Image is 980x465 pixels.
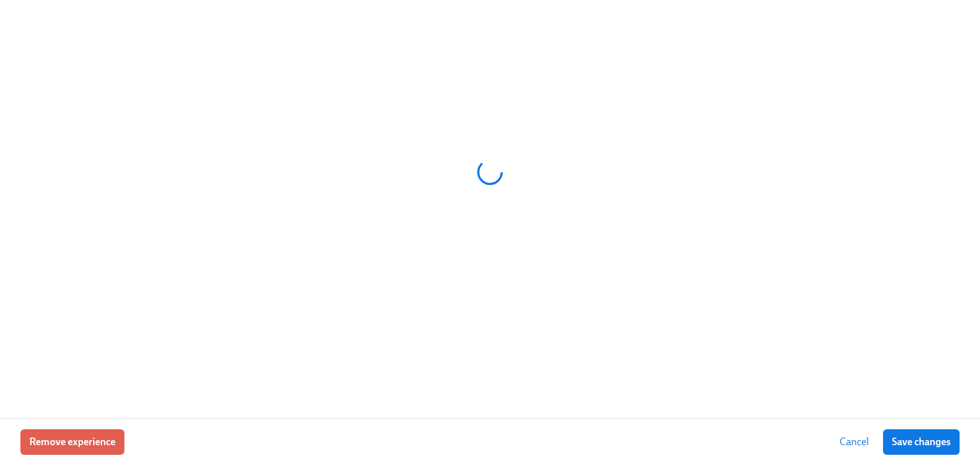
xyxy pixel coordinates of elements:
button: Remove experience [20,429,124,455]
button: Save changes [883,429,960,455]
span: Save changes [892,436,951,448]
button: Cancel [831,429,878,455]
span: Remove experience [29,436,115,448]
span: Cancel [840,436,869,448]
